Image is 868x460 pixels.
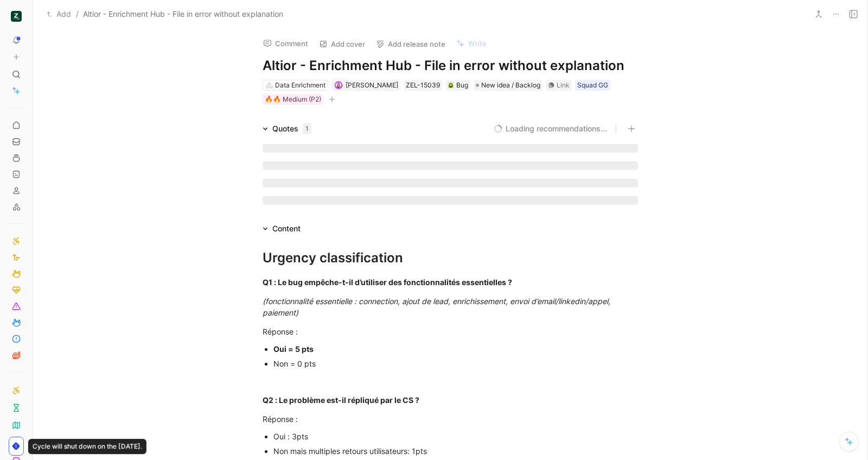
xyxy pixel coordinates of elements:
[258,122,316,135] div: Quotes1
[303,123,311,134] div: 1
[557,80,570,91] div: Link
[273,344,314,354] strong: Oui = 5 pts
[335,83,341,89] img: avatar
[258,36,313,51] button: Comment
[9,9,24,24] button: ZELIQ
[83,8,283,21] span: Altior - Enrichment Hub - File in error without explanation
[272,122,311,135] div: Quotes
[263,248,638,268] div: Urgency classification
[44,8,74,21] button: Add
[577,80,608,91] div: Squad GG
[474,80,542,91] div: New idea / Backlog
[371,36,450,52] button: Add release note
[265,94,321,105] div: 🔥🔥 Medium (P2)
[272,222,301,235] div: Content
[263,278,512,287] strong: Q1 : Le bug empêche-t-il d’utiliser des fonctionnalités essentielles ?
[314,36,370,52] button: Add cover
[481,80,540,91] span: New idea / Backlog
[263,57,638,74] h1: Altior - Enrichment Hub - File in error without explanation
[275,80,325,91] div: Data Enrichment
[76,8,79,21] span: /
[448,80,468,91] div: Bug
[258,222,305,235] div: Content
[273,445,638,457] div: Non mais multiples retours utilisateurs: 1pts
[263,395,419,405] strong: Q2 : Le problème est-il répliqué par le CS ?
[494,122,607,135] button: Loading recommendations...
[448,82,454,89] img: 🪲
[406,80,440,91] div: ZEL-15039
[445,80,470,91] div: 🪲Bug
[468,39,487,48] span: Write
[273,431,638,442] div: Oui : 3pts
[273,358,638,369] div: Non = 0 pts
[263,326,638,337] div: Réponse :
[28,439,146,454] div: Cycle will shut down on the [DATE].
[263,297,612,317] em: (fonctionnalité essentielle : connection, ajout de lead, enrichissement, envoi d’email/linkedin/a...
[11,11,22,22] img: ZELIQ
[263,413,638,425] div: Réponse :
[451,36,492,51] button: Write
[346,81,398,89] span: [PERSON_NAME]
